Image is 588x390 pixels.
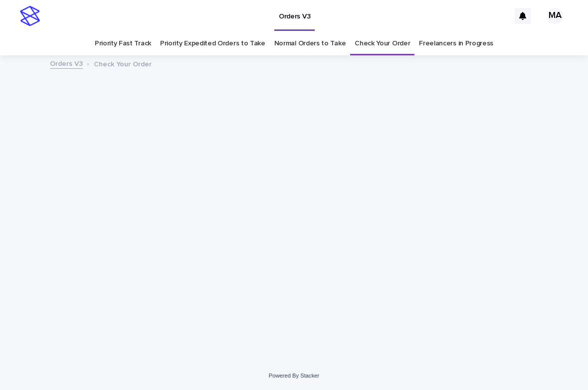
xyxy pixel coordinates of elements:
a: Check Your Order [355,32,410,55]
a: Normal Orders to Take [274,32,346,55]
a: Priority Fast Track [95,32,151,55]
img: stacker-logo-s-only.png [20,6,40,26]
a: Orders V3 [50,57,83,69]
a: Powered By Stacker [269,373,319,379]
p: Check Your Order [94,58,152,69]
a: Priority Expedited Orders to Take [160,32,265,55]
div: MA [547,8,563,24]
a: Freelancers in Progress [419,32,493,55]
